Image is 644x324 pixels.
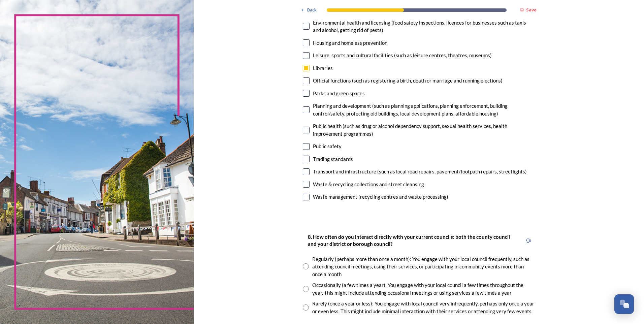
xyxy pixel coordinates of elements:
div: Libraries [313,64,333,72]
div: Housing and homeless prevention [313,39,387,47]
div: Transport and infrastructure (such as local road repairs, pavement/footpath repairs, streetlights) [313,168,527,175]
button: Open Chat [614,294,634,314]
strong: 8. How often do you interact directly with your current councils: both the county council and you... [308,234,511,247]
div: Public safety [313,142,342,150]
div: Official functions (such as registering a birth, death or marriage and running elections) [313,77,503,85]
strong: Save [526,7,537,13]
div: Waste management (recycling centres and waste processing) [313,193,448,201]
div: Trading standards [313,155,353,163]
div: Rarely (once a year or less): You engage with local council very infrequently, perhaps only once ... [312,300,535,315]
div: Leisure, sports and cultural facilities (such as leisure centres, theatres, museums) [313,52,492,59]
div: Planning and development (such as planning applications, planning enforcement, building control/s... [313,102,535,117]
div: Occasionally (a few times a year): You engage with your local council a few times throughout the ... [312,281,535,296]
div: Public health (such as drug or alcohol dependency support, sexual health services, health improve... [313,122,535,137]
div: Regularly (perhaps more than once a month): You engage with your local council frequently, such a... [312,255,535,278]
span: Back [307,7,317,13]
div: Parks and green spaces [313,90,365,97]
div: Waste & recycling collections and street cleansing [313,181,424,188]
div: Environmental health and licensing (food safety inspections, licences for businesses such as taxi... [313,19,535,34]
